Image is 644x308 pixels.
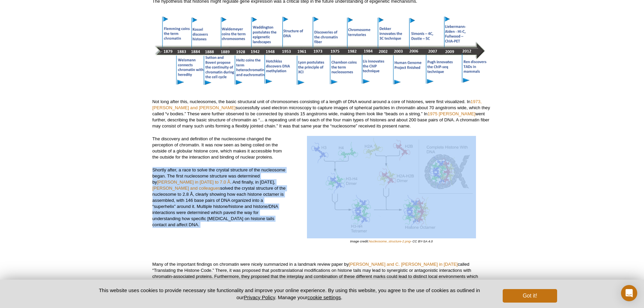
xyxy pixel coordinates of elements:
a: [PERSON_NAME] and colleagues [152,186,220,191]
a: [PERSON_NAME] in [DATE] to 7.0 Å [157,180,230,185]
img: History of Chromatin [153,16,491,85]
p: Shortly after, a race to solve the crystal structure of the nucleosome began. The first nucleosom... [152,167,286,228]
a: [PERSON_NAME] and C. [PERSON_NAME] in [DATE] [349,262,458,267]
p: Not long after this, nucleosomes, the basic structural unit of chromosomes consisting of a length... [152,99,492,129]
a: Nucleosome_structure-2.png [369,239,410,243]
p: Many of the important findings on chromatin were nicely summarized in a landmark review paper by ... [152,261,492,292]
img: Nucleosome Structure [307,136,476,237]
button: cookie settings [307,294,341,300]
a: Privacy Policy [244,294,275,300]
button: Got it! [503,289,557,303]
p: This website uses cookies to provide necessary site functionality and improve your online experie... [87,287,492,301]
i: Image credit: - CC BY-SA 4.0 [350,239,433,243]
div: Open Intercom Messenger [621,285,637,301]
p: The discovery and definition of the nucleosome changed the perception of chromatin. It was now se... [152,136,286,160]
a: 1975 [PERSON_NAME] [428,111,475,116]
